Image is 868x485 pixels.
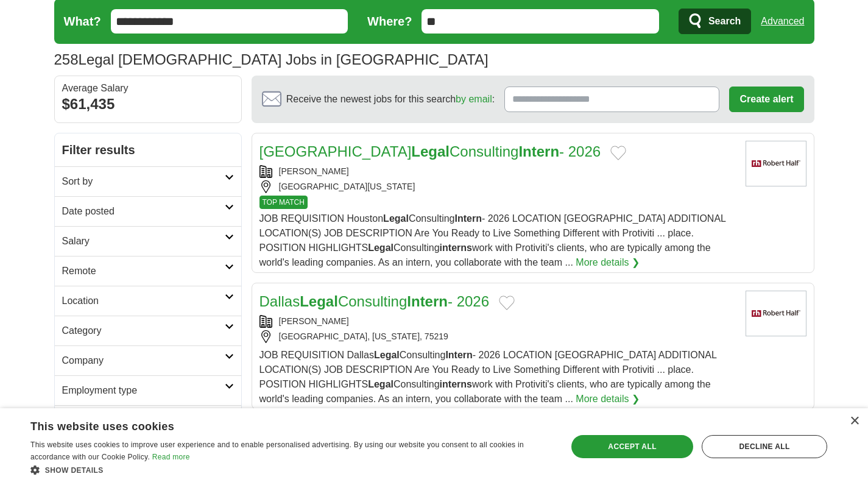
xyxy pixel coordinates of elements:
a: Employment type [55,375,241,405]
a: [PERSON_NAME] [279,166,349,176]
span: TOP MATCH [259,196,308,209]
strong: interns [440,242,472,253]
h2: Employment type [62,383,225,398]
a: by email [456,94,492,104]
a: Salary [55,226,241,256]
div: Decline all [702,435,827,458]
h2: Company [62,353,225,368]
span: Search [708,9,741,34]
span: Receive the newest jobs for this search : [286,92,495,107]
div: Close [850,417,859,426]
div: Average Salary [62,83,234,93]
strong: Intern [445,350,472,360]
strong: Intern [455,213,482,224]
a: [GEOGRAPHIC_DATA]LegalConsultingIntern- 2026 [259,143,601,160]
strong: Legal [411,143,450,160]
button: Search [679,9,751,34]
strong: Legal [368,242,393,253]
img: Robert Half logo [746,141,806,186]
a: Read more, opens a new window [152,453,190,461]
span: This website uses cookies to improve user experience and to enable personalised advertising. By u... [30,441,524,461]
h2: Salary [62,234,225,249]
a: Hours [55,405,241,435]
div: Show details [30,464,551,476]
a: More details ❯ [576,392,640,406]
button: Create alert [729,87,803,112]
strong: Legal [368,379,393,389]
a: Date posted [55,196,241,226]
button: Add to favorite jobs [610,146,626,160]
img: Robert Half logo [746,291,806,336]
strong: Intern [407,293,448,310]
a: [PERSON_NAME] [279,316,349,326]
h2: Location [62,294,225,308]
span: Show details [45,466,104,475]
h2: Date posted [62,204,225,219]
div: Accept all [571,435,693,458]
div: $61,435 [62,93,234,115]
h1: Legal [DEMOGRAPHIC_DATA] Jobs in [GEOGRAPHIC_DATA] [54,51,489,68]
span: 258 [54,49,79,71]
a: Remote [55,256,241,286]
span: JOB REQUISITION Houston Consulting - 2026 LOCATION [GEOGRAPHIC_DATA] ADDITIONAL LOCATION(S) JOB D... [259,213,726,267]
strong: Legal [374,350,400,360]
h2: Category [62,324,225,338]
div: This website uses cookies [30,416,521,434]
h2: Filter results [55,133,241,166]
h2: Sort by [62,174,225,189]
a: Company [55,345,241,375]
h2: Remote [62,264,225,278]
label: What? [64,12,101,30]
a: Location [55,286,241,316]
a: DallasLegalConsultingIntern- 2026 [259,293,490,310]
label: Where? [367,12,412,30]
a: Sort by [55,166,241,196]
strong: Legal [300,293,338,310]
button: Add to favorite jobs [499,296,515,310]
a: Category [55,316,241,345]
a: Advanced [761,9,804,34]
strong: Intern [518,143,559,160]
strong: Legal [383,213,409,224]
div: [GEOGRAPHIC_DATA], [US_STATE], 75219 [259,330,736,343]
a: More details ❯ [576,255,640,270]
div: [GEOGRAPHIC_DATA][US_STATE] [259,180,736,193]
span: JOB REQUISITION Dallas Consulting - 2026 LOCATION [GEOGRAPHIC_DATA] ADDITIONAL LOCATION(S) JOB DE... [259,350,717,404]
strong: interns [440,379,472,389]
